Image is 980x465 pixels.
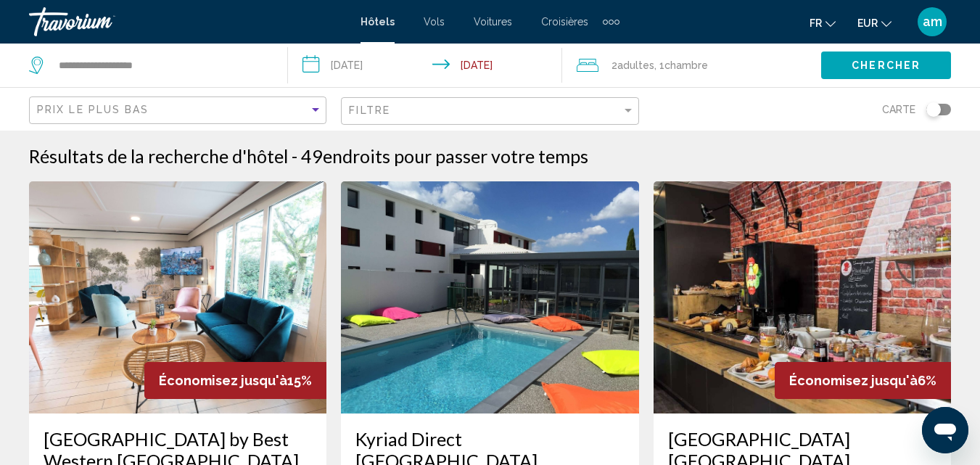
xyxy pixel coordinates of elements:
[775,362,951,399] div: 6%
[37,104,149,115] span: Prix le plus bas
[301,145,588,167] h2: 49
[654,181,951,413] img: Hotel image
[341,181,638,413] img: Hotel image
[288,44,561,87] button: Check-in date: Aug 17, 2025 Check-out date: Aug 19, 2025
[323,145,588,167] span: endroits pour passer votre temps
[915,103,951,116] button: Toggle map
[612,55,654,75] span: 2
[424,16,445,28] a: Vols
[857,12,892,33] button: Change currency
[341,96,638,126] button: Filter
[361,16,395,28] a: Hôtels
[913,7,951,37] button: User Menu
[349,104,390,116] span: Filtre
[857,17,878,29] span: EUR
[821,52,951,78] button: Chercher
[922,407,968,453] iframe: Bouton de lancement de la fenêtre de messagerie
[29,7,346,36] a: Travorium
[664,59,708,71] span: Chambre
[292,145,297,167] span: -
[617,59,654,71] span: Adultes
[654,55,708,75] span: , 1
[474,16,512,28] a: Voitures
[789,373,918,388] span: Économisez jusqu'à
[923,15,942,29] span: am
[159,373,287,388] span: Économisez jusqu'à
[562,44,821,87] button: Travelers: 2 adults, 0 children
[882,99,915,120] span: Carte
[852,60,921,72] span: Chercher
[603,10,619,33] button: Extra navigation items
[29,145,288,167] h1: Résultats de la recherche d'hôtel
[810,12,836,33] button: Change language
[810,17,822,29] span: fr
[144,362,326,399] div: 15%
[541,16,588,28] a: Croisières
[37,104,322,117] mat-select: Sort by
[29,181,326,413] img: Hotel image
